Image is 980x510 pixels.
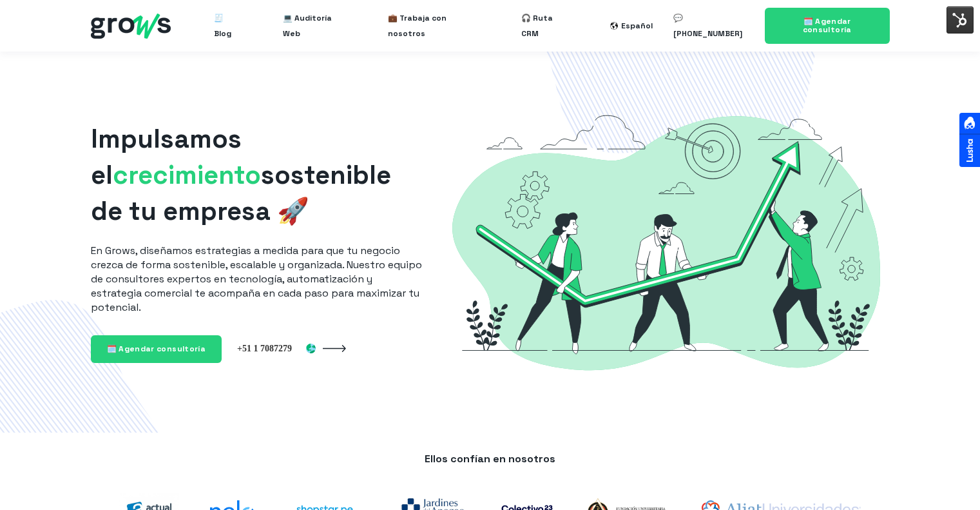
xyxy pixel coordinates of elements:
[621,18,653,34] div: Español
[946,6,974,34] img: Interruptor del menú de herramientas de HubSpot
[91,121,422,230] h1: Impulsamos el sostenible de tu empresa 🚀
[673,5,749,46] a: 💬 [PHONE_NUMBER]
[91,244,422,315] p: En Grows, diseñamos estrategias a medida para que tu negocio crezca de forma sostenible, escalabl...
[237,342,316,354] img: Perú +51 1 7087279
[214,5,241,46] a: 🧾 Blog
[916,448,980,510] div: Widget de chat
[521,5,569,46] a: 🎧 Ruta CRM
[107,344,206,354] span: 🗓️ Agendar consultoría
[91,335,222,363] a: 🗓️ Agendar consultoría
[388,5,480,46] a: 💼 Trabaja con nosotros
[104,452,877,466] p: Ellos confían en nosotros
[916,448,980,510] iframe: Chat Widget
[803,16,852,35] span: 🗓️ Agendar consultoría
[91,14,171,39] img: grows - hubspot
[443,93,890,391] img: Grows-Growth-Marketing-Hacking-Hubspot
[113,159,261,191] span: crecimiento
[283,5,347,46] a: 💻 Auditoría Web
[765,8,890,44] a: 🗓️ Agendar consultoría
